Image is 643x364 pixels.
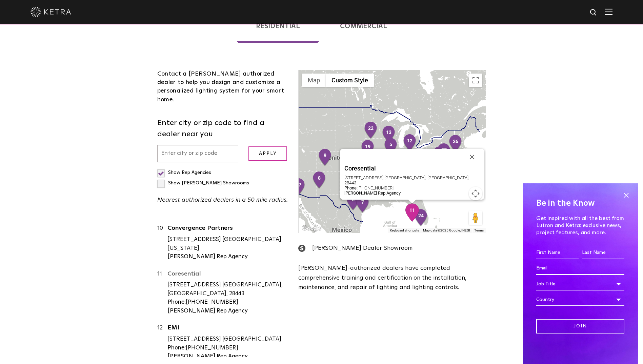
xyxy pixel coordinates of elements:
div: Contact a [PERSON_NAME] authorized dealer to help you design and customize a personalized lightin... [157,70,288,104]
label: Show [PERSON_NAME] Showrooms [157,181,249,185]
a: Convergence Partners [167,225,288,234]
div: 5 [384,138,398,156]
strong: Phone: [167,299,186,305]
input: Email [536,262,624,275]
div: [PHONE_NUMBER] [344,185,480,190]
button: Map camera controls [469,187,482,200]
div: 24 [414,209,428,227]
div: [PHONE_NUMBER] [167,298,288,307]
div: 16 [433,146,447,164]
input: Join [536,319,624,333]
div: Country [536,293,624,306]
button: Toggle fullscreen view [469,74,482,87]
strong: [PERSON_NAME] Rep Agency [344,190,400,196]
div: [PHONE_NUMBER] [167,344,288,352]
p: [PERSON_NAME]-authorized dealers have completed comprehensive training and certification on the i... [298,263,486,292]
a: EMI [167,325,288,333]
img: search icon [589,8,598,17]
p: Nearest authorized dealers in a 50 mile radius. [157,195,288,205]
img: Hamburger%20Nav.svg [605,8,612,15]
a: Coresential [167,271,288,279]
div: 6 [346,193,360,211]
a: Terms (opens in new tab) [474,228,484,232]
button: Close [464,149,480,165]
a: Residential [237,9,319,43]
div: [STREET_ADDRESS] [GEOGRAPHIC_DATA][US_STATE] [167,235,288,252]
label: Enter city or zip code to find a dealer near you [157,118,288,140]
a: Open this area in Google Maps (opens a new window) [300,224,323,233]
div: 11 [405,203,419,222]
strong: Phone: [167,345,186,351]
a: Coresential [344,165,480,174]
img: showroom_icon.png [298,245,305,252]
input: Apply [248,146,287,161]
div: [STREET_ADDRESS] [GEOGRAPHIC_DATA] [167,335,288,344]
strong: [PERSON_NAME] Rep Agency [167,308,248,314]
strong: Phone: [344,185,357,190]
button: Show street map [302,74,326,87]
button: Keyboard shortcuts [390,228,419,233]
div: 8 [312,171,326,189]
a: Commercial [321,9,407,43]
img: ketra-logo-2019-white [31,7,71,17]
input: First Name [536,246,579,259]
div: 17 [292,178,306,196]
div: Job Title [536,278,624,290]
input: Last Name [582,246,624,259]
div: [STREET_ADDRESS] [GEOGRAPHIC_DATA], [GEOGRAPHIC_DATA], 28443 [344,175,480,185]
div: 19 [361,140,375,158]
div: 12 [403,134,417,152]
img: Google [300,224,323,233]
div: 7 [356,195,370,214]
div: 26 [448,135,463,153]
span: Map data ©2025 Google, INEGI [423,228,470,232]
div: 27 [437,143,451,161]
label: Show Rep Agencies [157,170,211,175]
div: 11 [157,270,167,316]
strong: [PERSON_NAME] Rep Agency [167,254,248,260]
div: 9 [318,148,332,167]
input: Enter city or zip code [157,145,239,162]
button: Custom Style [326,74,374,87]
div: 13 [382,125,396,144]
div: 22 [364,121,378,140]
h4: Be in the Know [536,197,624,210]
div: 12 [157,324,167,361]
button: Drag Pegman onto the map to open Street View [469,211,482,225]
p: Get inspired with all the best from Lutron and Ketra: exclusive news, project features, and more. [536,215,624,236]
div: [STREET_ADDRESS] [GEOGRAPHIC_DATA], [GEOGRAPHIC_DATA], 28443 [167,281,288,298]
div: 10 [157,224,167,261]
div: [PERSON_NAME] Dealer Showroom [298,243,486,253]
strong: [PERSON_NAME] Rep Agency [167,353,248,359]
